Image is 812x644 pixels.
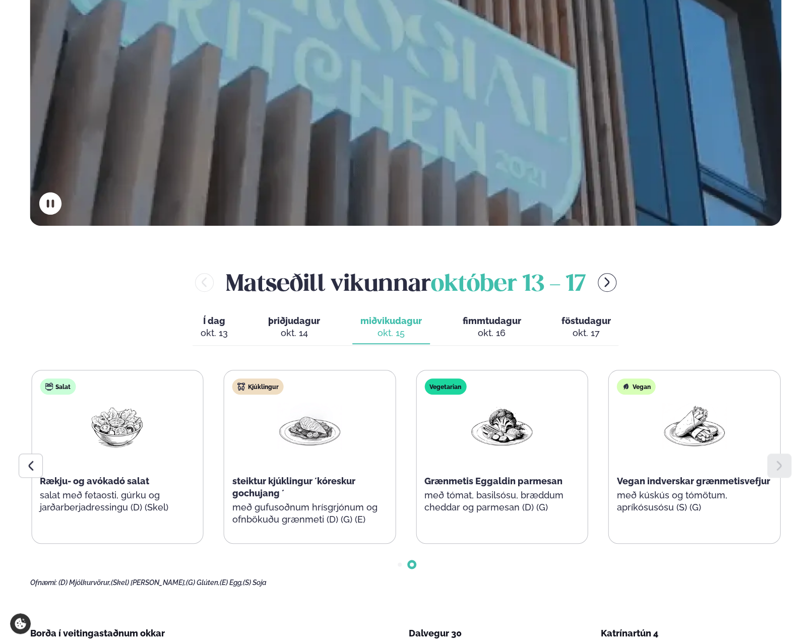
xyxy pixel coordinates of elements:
[193,311,236,344] button: Í dag okt. 13
[617,489,772,513] p: með kúskús og tómötum, apríkósusósu (S) (G)
[195,273,214,292] button: menu-btn-left
[561,327,610,339] div: okt. 17
[111,578,186,587] span: (Skel) [PERSON_NAME],
[40,489,195,513] p: salat með fetaosti, gúrku og jarðarberjadressingu (D) (Skel)
[398,562,402,566] span: Go to slide 1
[232,476,355,498] span: steiktur kjúklingur ´kóreskur gochujang ´
[662,403,726,449] img: Wraps.png
[58,578,111,587] span: (D) Mjólkurvörur,
[40,378,76,395] div: Salat
[470,403,534,449] img: Vegan.png
[186,578,220,587] span: (G) Glúten,
[410,562,414,566] span: Go to slide 2
[220,578,243,587] span: (E) Egg,
[601,627,781,639] div: Katrínartún 4
[45,382,53,391] img: salad.svg
[268,327,320,339] div: okt. 14
[431,274,586,296] span: október 13 - 17
[561,315,610,326] span: föstudagur
[598,273,616,292] button: menu-btn-right
[462,327,521,339] div: okt. 16
[237,382,245,391] img: chicken.svg
[617,378,656,395] div: Vegan
[260,311,328,344] button: þriðjudagur okt. 14
[617,476,770,486] span: Vegan indverskar grænmetisvefjur
[232,378,284,395] div: Kjúklingur
[424,489,580,513] p: með tómat, basilsósu, bræddum cheddar og parmesan (D) (G)
[553,311,618,344] button: föstudagur okt. 17
[201,327,228,339] div: okt. 13
[268,315,320,326] span: þriðjudagur
[30,578,57,587] span: Ofnæmi:
[232,501,388,526] p: með gufusoðnum hrísgrjónum og ofnbökuðu grænmeti (D) (G) (E)
[360,327,422,339] div: okt. 15
[622,382,630,391] img: Vegan.svg
[352,311,430,344] button: miðvikudagur okt. 15
[424,378,466,395] div: Vegetarian
[243,578,267,587] span: (S) Soja
[424,476,563,486] span: Grænmetis Eggaldin parmesan
[10,613,31,634] a: Cookie settings
[409,627,589,639] div: Dalvegur 30
[201,315,228,327] span: Í dag
[454,311,529,344] button: fimmtudagur okt. 16
[30,628,165,638] span: Borða í veitingastaðnum okkar
[40,476,149,486] span: Rækju- og avókadó salat
[462,315,521,326] span: fimmtudagur
[360,315,422,326] span: miðvikudagur
[226,266,586,299] h2: Matseðill vikunnar
[85,403,150,449] img: Salad.png
[277,403,342,449] img: Chicken-breast.png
